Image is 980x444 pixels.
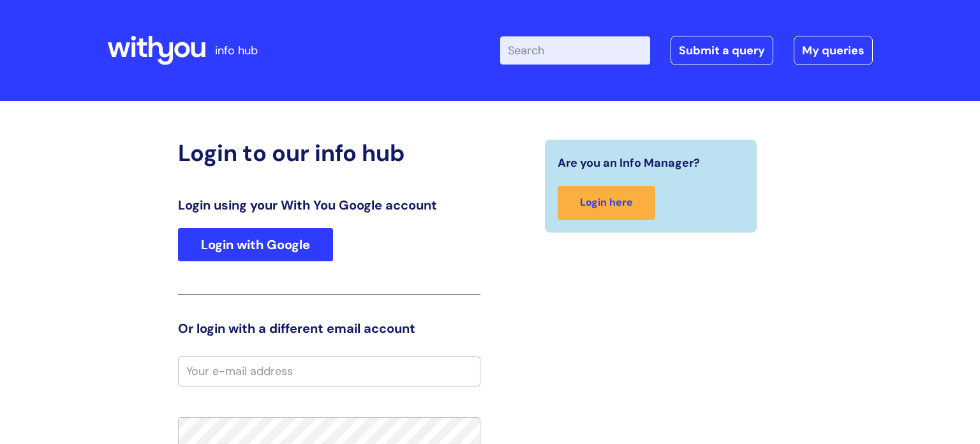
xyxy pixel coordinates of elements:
p: info hub [215,40,258,61]
a: Login here [558,186,655,220]
a: Submit a query [671,36,773,65]
a: Login with Google [178,228,333,261]
h3: Login using your With You Google account [178,197,480,213]
span: Are you an Info Manager? [558,153,700,173]
a: My queries [794,36,873,65]
h2: Login to our info hub [178,139,480,167]
input: Your e-mail address [178,356,480,386]
input: Search [500,36,650,65]
h3: Or login with a different email account [178,321,480,336]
